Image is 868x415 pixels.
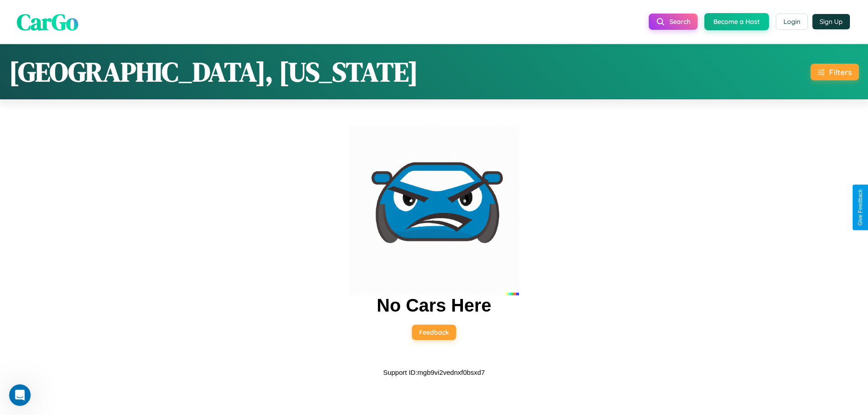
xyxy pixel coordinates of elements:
div: Give Feedback [857,189,863,226]
button: Search [649,14,698,30]
p: Support ID: mgb9vi2vednxf0bsxd7 [383,366,485,378]
img: car [349,126,519,295]
button: Become a Host [704,13,769,30]
button: Login [776,14,808,30]
h2: No Cars Here [377,295,491,316]
button: Filters [811,64,859,80]
button: Sign Up [812,14,850,29]
div: Filters [829,67,852,77]
span: CarGo [17,6,78,37]
iframe: Intercom live chat [9,384,31,406]
span: Search [670,18,690,26]
h1: [GEOGRAPHIC_DATA], [US_STATE] [9,53,418,90]
button: Feedback [412,325,456,340]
